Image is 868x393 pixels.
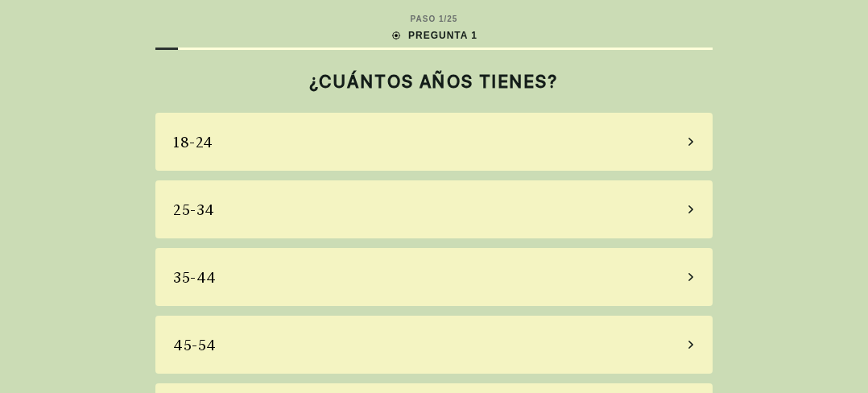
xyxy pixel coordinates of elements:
div: 35-44 [173,267,217,288]
div: 25-34 [173,199,215,221]
div: 45-54 [173,334,217,356]
div: 18-24 [173,131,213,153]
div: PASO 1 / 25 [411,13,458,25]
div: PREGUNTA 1 [391,28,477,43]
h2: ¿CUÁNTOS AÑOS TIENES? [155,71,713,92]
